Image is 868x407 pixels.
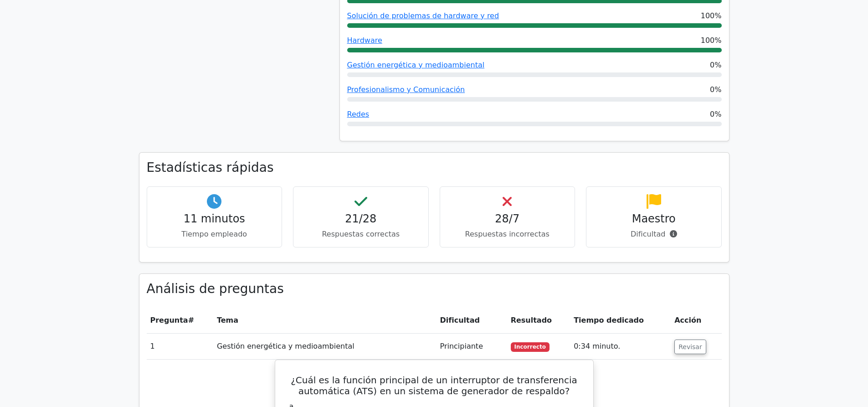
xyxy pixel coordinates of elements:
font: Dificultad [631,230,665,238]
font: 100% [701,36,722,45]
font: 0% [710,61,721,69]
font: Análisis de preguntas [147,281,284,296]
a: Solución de problemas de hardware y red [347,11,499,20]
font: Dificultad [440,316,480,325]
a: Redes [347,110,370,118]
font: Gestión energética y medioambiental [217,342,354,350]
font: Respuestas correctas [322,230,400,238]
font: 0% [710,85,721,94]
a: Gestión energética y medioambiental [347,61,485,69]
font: 0% [710,110,721,118]
font: # [188,316,194,325]
font: ¿Cuál es la función principal de un interruptor de transferencia automática (ATS) en un sistema d... [291,375,577,397]
font: Tiempo dedicado [574,316,644,325]
font: Resultado [511,316,552,325]
font: Respuestas incorrectas [465,230,550,238]
font: 0:34 minuto. [574,342,620,350]
font: 28/7 [495,212,519,225]
font: Estadísticas rápidas [147,160,274,175]
font: 11 minutos [184,212,245,225]
font: Tiempo empleado [181,230,247,238]
font: Revisar [678,343,702,350]
font: Tema [217,316,238,325]
font: 100% [701,11,722,20]
font: Principiante [440,342,483,350]
font: Maestro [632,212,676,225]
font: 1 [150,342,155,350]
a: Hardware [347,36,382,45]
font: 21/28 [345,212,376,225]
a: Profesionalismo y Comunicación [347,85,465,94]
font: Incorrecto [514,344,545,350]
button: Revisar [674,340,706,354]
font: Acción [674,316,701,325]
font: Pregunta [150,316,188,325]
